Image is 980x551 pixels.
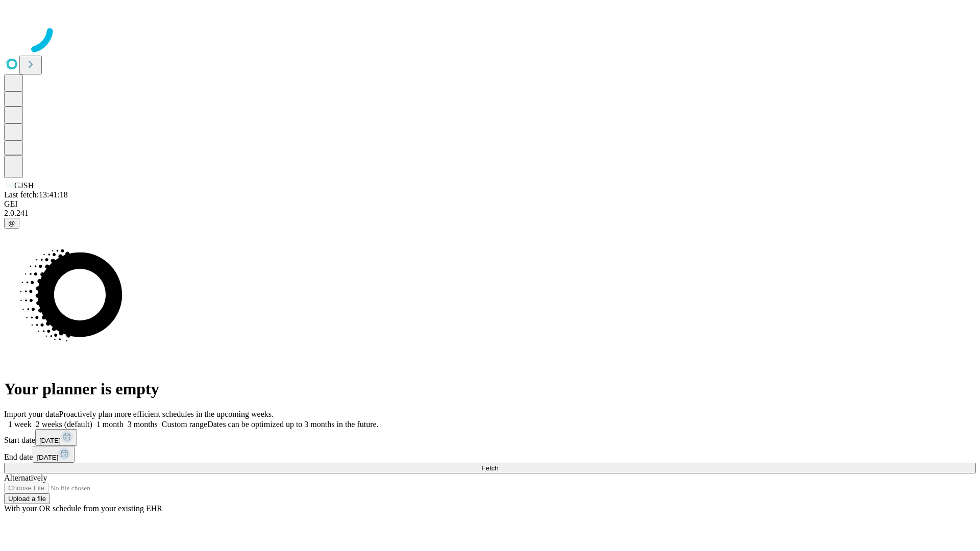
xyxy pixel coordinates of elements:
[4,429,976,446] div: Start date
[8,420,32,429] span: 1 week
[33,446,75,463] button: [DATE]
[4,473,47,482] span: Alternatively
[4,218,19,229] button: @
[39,437,61,444] span: [DATE]
[35,429,77,446] button: [DATE]
[4,190,68,199] span: Last fetch: 13:41:18
[4,446,976,463] div: End date
[128,420,158,429] span: 3 months
[36,420,92,429] span: 2 weeks (default)
[162,420,207,429] span: Custom range
[4,199,976,209] div: GEI
[4,209,976,218] div: 2.0.241
[4,410,59,418] span: Import your data
[59,410,274,418] span: Proactively plan more efficient schedules in the upcoming weeks.
[4,380,976,398] h1: Your planner is empty
[4,493,50,504] button: Upload a file
[4,504,162,513] span: With your OR schedule from your existing EHR
[207,420,378,429] span: Dates can be optimized up to 3 months in the future.
[14,181,34,190] span: GJSH
[481,464,498,472] span: Fetch
[8,219,15,227] span: @
[37,454,58,461] span: [DATE]
[96,420,124,429] span: 1 month
[4,463,976,473] button: Fetch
